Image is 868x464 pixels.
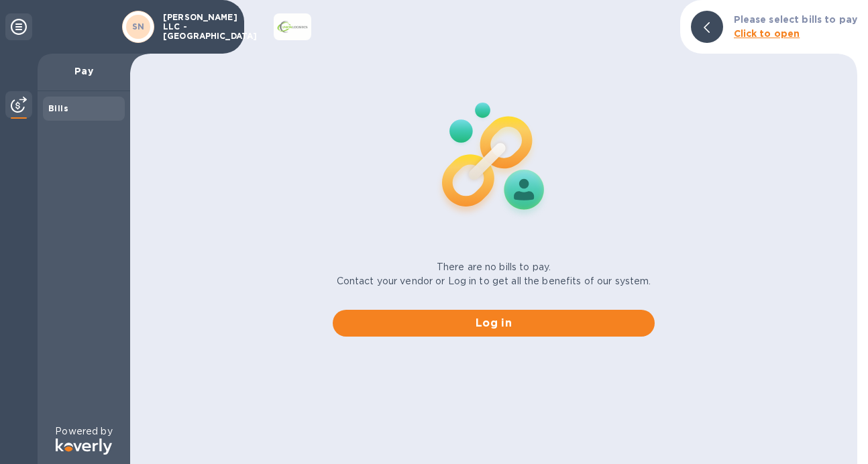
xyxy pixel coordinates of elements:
img: Logo [56,439,112,455]
span: Log in [343,315,644,331]
b: Click to open [734,28,800,39]
p: Powered by [55,424,112,439]
b: Bills [48,103,68,113]
p: [PERSON_NAME] LLC - [GEOGRAPHIC_DATA] [163,13,230,41]
button: Log in [333,310,655,337]
b: Please select bills to pay [734,14,857,25]
p: Pay [48,64,119,78]
p: There are no bills to pay. Contact your vendor or Log in to get all the benefits of our system. [337,260,651,288]
b: SN [132,21,145,32]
